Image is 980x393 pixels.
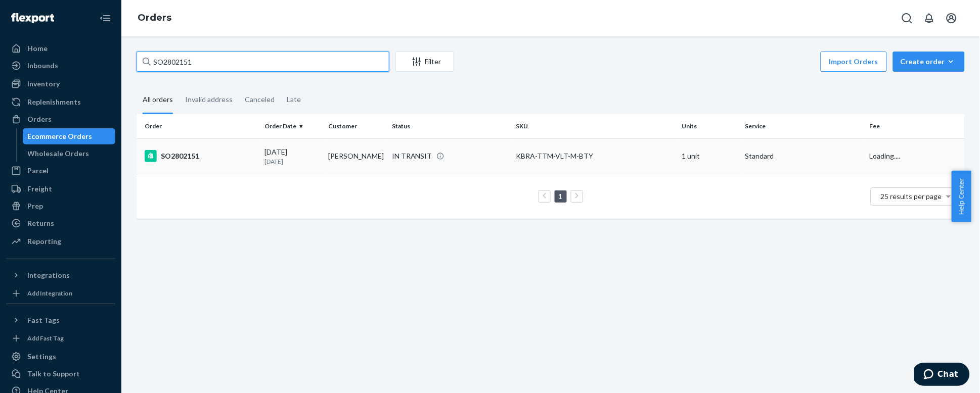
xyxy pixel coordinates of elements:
[27,369,80,379] div: Talk to Support
[324,138,388,174] td: [PERSON_NAME]
[942,8,962,28] button: Open account menu
[6,181,115,197] a: Freight
[6,76,115,92] a: Inventory
[27,166,49,176] div: Parcel
[28,131,93,141] div: Ecommerce Orders
[27,184,52,194] div: Freight
[745,151,862,161] p: Standard
[287,86,301,113] div: Late
[392,151,432,161] div: IN TRANSIT
[11,13,54,23] img: Flexport logo
[821,52,887,72] button: Import Orders
[914,363,970,388] iframe: Opens a widget where you can chat to one of our agents
[23,145,116,162] a: Wholesale Orders
[678,114,741,138] th: Units
[893,52,965,72] button: Create order
[265,157,321,166] p: [DATE]
[865,114,965,138] th: Fee
[881,192,942,201] span: 25 results per page
[952,171,971,222] button: Help Center
[6,58,115,74] a: Inbounds
[678,138,741,174] td: 1 unit
[6,267,115,283] button: Integrations
[897,8,917,28] button: Open Search Box
[512,114,678,138] th: SKU
[557,192,565,201] a: Page 1 is your current page
[6,40,115,57] a: Home
[261,114,325,138] th: Order Date
[6,111,115,127] a: Orders
[145,150,257,162] div: SO2802151
[27,334,64,342] div: Add Fast Tag
[27,289,72,298] div: Add Integration
[6,332,115,345] a: Add Fast Tag
[516,151,674,161] div: KBRA-TTM-VLT-M-BTY
[95,8,115,28] button: Close Navigation
[137,52,389,72] input: Search orders
[6,233,115,250] a: Reporting
[185,86,233,113] div: Invalid address
[27,352,56,362] div: Settings
[27,97,81,107] div: Replenishments
[27,218,54,228] div: Returns
[388,114,512,138] th: Status
[6,198,115,214] a: Prep
[6,287,115,300] a: Add Integration
[6,349,115,365] a: Settings
[27,201,43,211] div: Prep
[265,147,321,166] div: [DATE]
[741,114,866,138] th: Service
[143,86,173,114] div: All orders
[245,86,275,113] div: Canceled
[27,43,48,54] div: Home
[27,270,70,280] div: Integrations
[137,114,261,138] th: Order
[6,312,115,328] button: Fast Tags
[27,315,60,325] div: Fast Tags
[6,366,115,382] button: Talk to Support
[28,149,90,159] div: Wholesale Orders
[6,163,115,179] a: Parcel
[901,57,957,67] div: Create order
[919,8,940,28] button: Open notifications
[27,236,61,247] div: Reporting
[865,138,965,174] td: Loading....
[27,79,60,89] div: Inventory
[23,128,116,144] a: Ecommerce Orders
[6,215,115,231] a: Returns
[6,94,115,110] a: Replenishments
[138,12,171,23] a: Orders
[27,114,52,124] div: Orders
[328,122,384,130] div: Customer
[395,52,454,72] button: Filter
[129,4,180,33] ol: breadcrumbs
[27,61,58,71] div: Inbounds
[396,57,454,67] div: Filter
